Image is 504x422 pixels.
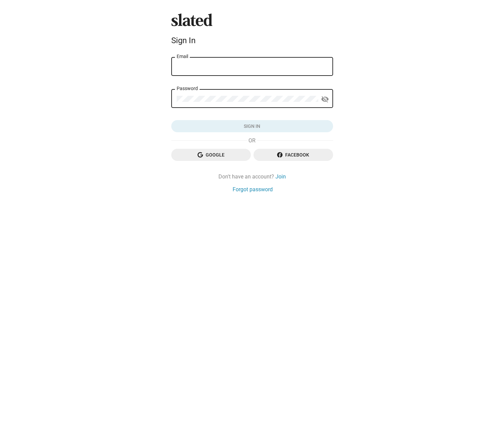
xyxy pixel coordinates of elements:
[318,92,332,106] button: Show password
[171,13,333,48] sl-branding: Sign In
[171,149,251,161] button: Google
[171,36,333,45] div: Sign In
[171,173,333,180] div: Don't have an account?
[321,94,329,105] mat-icon: visibility_off
[275,173,286,180] a: Join
[259,149,328,161] span: Facebook
[254,149,333,161] button: Facebook
[233,186,273,193] a: Forgot password
[177,149,245,161] span: Google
